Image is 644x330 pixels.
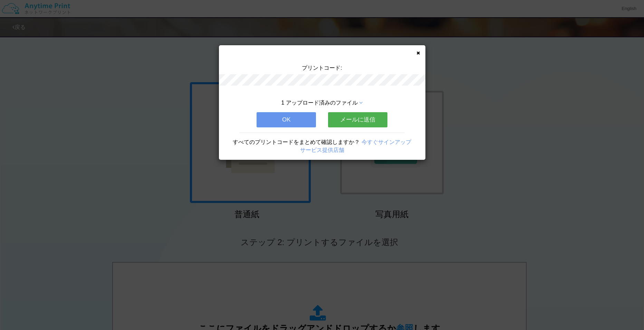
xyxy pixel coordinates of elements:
span: プリントコード: [302,65,342,71]
a: 今すぐサインアップ [362,139,411,145]
span: 1 アップロード済みのファイル [281,100,358,106]
button: OK [257,112,316,127]
span: すべてのプリントコードをまとめて確認しますか？ [233,139,360,145]
a: サービス提供店舗 [300,147,344,153]
button: メールに送信 [328,112,387,127]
